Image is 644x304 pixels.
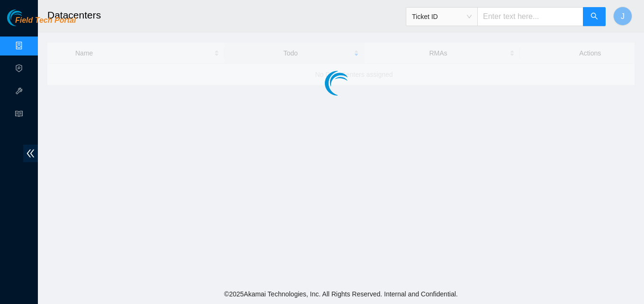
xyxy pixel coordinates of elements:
span: double-left [23,145,38,162]
input: Enter text here... [477,7,583,26]
footer: © 2025 Akamai Technologies, Inc. All Rights Reserved. Internal and Confidential. [38,284,644,304]
button: search [583,7,606,26]
span: J [621,10,625,22]
button: J [613,7,632,26]
span: search [590,12,598,21]
img: Akamai Technologies [7,9,48,26]
span: Field Tech Portal [15,16,76,25]
span: Ticket ID [412,9,472,24]
span: read [15,106,23,125]
a: Akamai TechnologiesField Tech Portal [7,17,76,29]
